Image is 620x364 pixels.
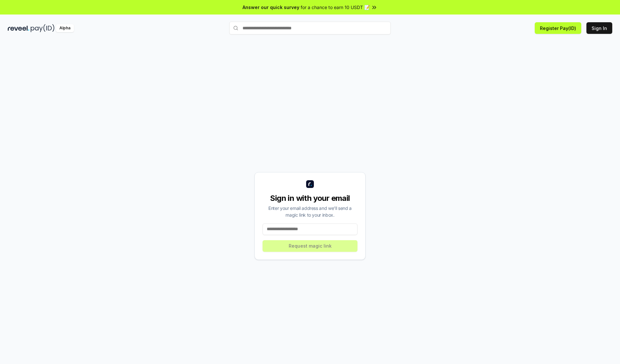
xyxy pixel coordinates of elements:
img: pay_id [31,24,55,32]
span: for a chance to earn 10 USDT 📝 [301,4,370,11]
button: Sign In [586,22,612,34]
img: reveel_dark [8,24,29,32]
img: logo_small [306,180,314,188]
div: Enter your email address and we’ll send a magic link to your inbox. [263,205,357,218]
span: Answer our quick survey [243,4,299,11]
button: Register Pay(ID) [535,22,581,34]
div: Sign in with your email [263,193,357,203]
div: Alpha [56,24,74,32]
